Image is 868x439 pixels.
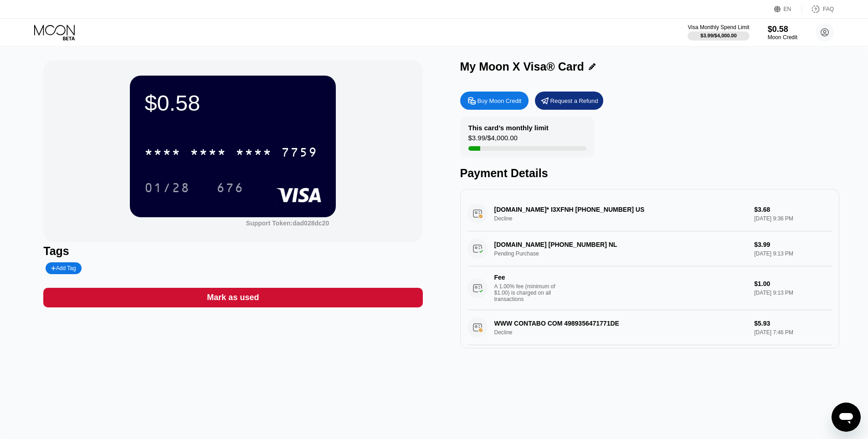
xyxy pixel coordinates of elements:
[46,262,81,274] div: Add Tag
[784,6,791,12] div: EN
[832,403,861,432] iframe: Кнопка, открывающая окно обмена сообщениями; идет разговор
[754,280,832,287] div: $1.00
[494,283,563,302] div: A 1.00% fee (minimum of $1.00) is charged on all transactions
[688,24,749,41] div: Visa Monthly Spend Limit$3.99/$4,000.00
[51,265,76,271] div: Add Tag
[210,176,251,199] div: 676
[144,90,321,116] div: $0.58
[207,292,259,303] div: Mark as used
[768,25,797,34] div: $0.58
[550,97,598,105] div: Request a Refund
[468,134,518,146] div: $3.99 / $4,000.00
[754,290,832,296] div: [DATE] 9:13 PM
[144,182,190,196] div: 01/28
[460,92,529,110] div: Buy Moon Credit
[460,167,839,180] div: Payment Details
[535,92,603,110] div: Request a Refund
[700,33,737,38] div: $3.99 / $4,000.00
[688,24,749,31] div: Visa Monthly Spend Limit
[460,60,584,73] div: My Moon X Visa® Card
[43,288,422,307] div: Mark as used
[468,124,549,132] div: This card’s monthly limit
[774,5,802,14] div: EN
[768,25,797,41] div: $0.58Moon Credit
[246,219,329,227] div: Support Token: dad028dc20
[494,274,558,281] div: Fee
[467,266,832,310] div: FeeA 1.00% fee (minimum of $1.00) is charged on all transactions$1.00[DATE] 9:13 PM
[478,97,522,105] div: Buy Moon Credit
[281,146,318,161] div: 7759
[802,5,834,14] div: FAQ
[823,6,834,12] div: FAQ
[43,245,422,258] div: Tags
[768,34,797,41] div: Moon Credit
[138,176,197,199] div: 01/28
[216,182,244,196] div: 676
[246,219,329,227] div: Support Token:dad028dc20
